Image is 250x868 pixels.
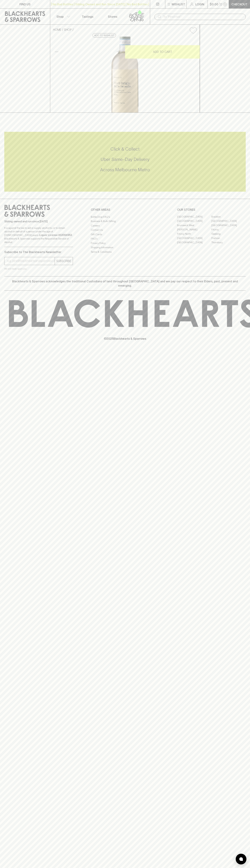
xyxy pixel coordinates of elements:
[64,28,72,31] a: SHOP
[125,45,200,59] button: ADD TO CART
[108,14,117,19] p: Stores
[177,240,211,245] a: [GEOGRAPHIC_DATA]
[4,267,73,271] p: We will never spam you
[93,33,116,38] button: Add to wishlist
[55,257,73,265] button: SUBSCRIBE
[91,215,159,219] a: Bottle Drop FAQ's
[56,259,71,263] p: SUBSCRIBE
[210,2,218,6] p: $0.00
[50,37,200,113] img: 17299.png
[239,857,243,861] img: bubble-icon
[177,208,246,212] p: OUR STORES
[4,220,73,223] p: Sibling owned and run since [DATE]
[4,156,246,162] h5: Uber Same-Day Delivery
[53,28,61,31] a: HOME
[50,9,75,24] button: Shop
[153,50,172,54] p: ADD TO CART
[177,215,211,219] a: [GEOGRAPHIC_DATA]
[211,215,246,219] a: Braddon
[91,223,159,228] a: Careers
[91,228,159,232] a: Contact Us
[177,219,211,223] a: [GEOGRAPHIC_DATA]
[19,2,31,6] p: FIND US
[4,167,246,173] h5: Across Melbourne Metro
[91,250,159,254] a: Terms & Conditions
[39,234,72,236] strong: Liquor License #32064953
[82,14,93,19] p: Tastings
[56,14,64,19] p: Shop
[211,219,246,223] a: [GEOGRAPHIC_DATA]
[188,26,198,35] button: Add to wishlist
[177,236,211,240] a: [GEOGRAPHIC_DATA]
[195,2,204,6] p: Login
[91,208,159,212] p: OTHER AREAS
[211,228,246,232] a: Fitzroy
[211,240,246,245] a: Thornbury
[211,232,246,236] a: Geelong
[163,14,243,20] input: Try "Pinot noir"
[4,250,73,254] p: Subscribe to The Blackhearts Newsletter
[224,3,226,5] p: 0
[91,241,159,245] a: Privacy Policy
[4,132,246,192] div: Call to action block
[7,279,243,288] p: Blackhearts & Sparrows acknowledges the traditional Custodians of land throughout [GEOGRAPHIC_DAT...
[211,236,246,240] a: Prahran
[91,232,159,236] a: Gift Cards
[4,226,73,244] p: It is against the law to sell or supply alcohol to, or to obtain alcohol on behalf of a person un...
[7,258,55,264] input: e.g. jane@blackheartsandsparrows.com.au
[91,245,159,250] a: Shipping Information
[177,228,211,232] a: [PERSON_NAME]
[177,223,211,228] a: Brunswick West
[231,2,247,6] p: Checkout
[172,2,185,6] p: Wishlist
[75,9,100,24] a: Tastings
[177,232,211,236] a: Fitzroy North
[4,146,246,152] h5: Click & Collect
[211,223,246,228] a: [GEOGRAPHIC_DATA]
[91,219,159,223] a: Business & Bulk Gifting
[100,9,125,24] a: Stores
[91,237,159,241] a: FAQ's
